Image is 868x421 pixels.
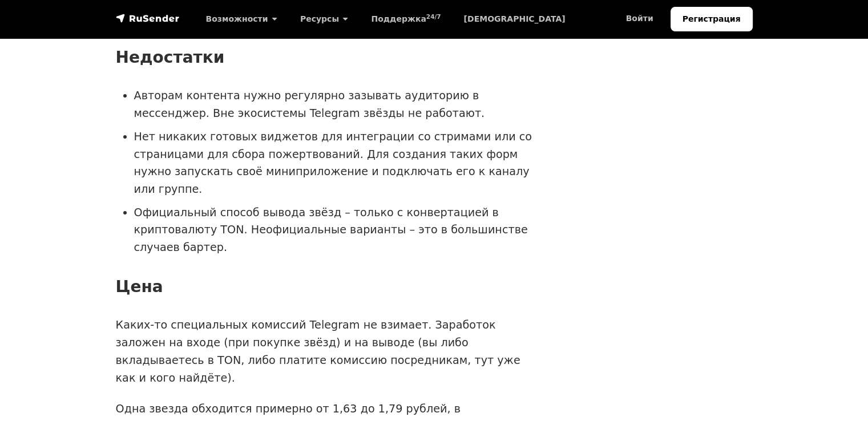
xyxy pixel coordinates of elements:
[134,87,536,122] li: Авторам контента нужно регулярно зазывать аудиторию в мессенджер. Вне экосистемы Telegram звёзды ...
[289,7,360,31] a: Ресурсы
[195,7,289,31] a: Возможности
[116,277,536,297] h4: Цена
[615,7,665,30] a: Войти
[134,128,536,199] li: Нет никаких готовых виджетов для интеграции со стримами или со страницами для сбора пожертвований...
[453,7,577,31] a: [DEMOGRAPHIC_DATA]
[360,7,452,31] a: Поддержка24/7
[134,204,536,257] li: Официальный способ вывода звёзд – только с конвертацией в криптовалюту TON. Неофициальные вариант...
[671,7,753,31] a: Регистрация
[116,13,180,24] img: RuSender
[426,13,441,20] sup: 24/7
[116,317,536,387] p: Каких-то специальных комиссий Telegram не взимает. Заработок заложен на входе (при покупке звёзд)...
[116,48,536,67] h4: Недостатки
